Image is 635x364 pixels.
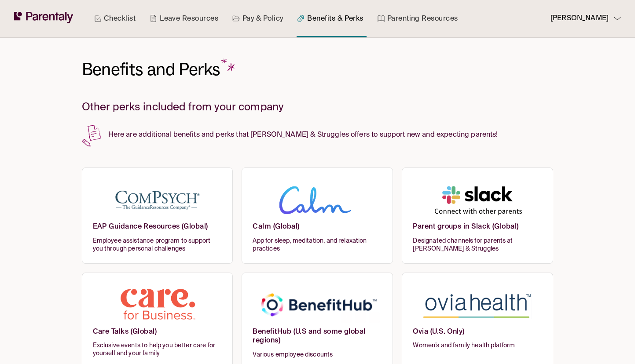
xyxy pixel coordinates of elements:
[82,124,101,147] img: Paper and pencil svg - benefits and perks
[82,124,554,141] p: Here are additional benefits and perks that [PERSON_NAME] & Struggles offers to support new and e...
[93,342,222,357] span: Exclusive events to help you better care for yourself and your family
[179,58,238,80] span: Perks
[413,237,542,253] span: Designated channels for parents at [PERSON_NAME] & Struggles
[242,167,393,264] a: Calm (Global)App for sleep, meditation, and relaxation practices
[82,59,238,80] h1: Benefits and
[402,167,553,264] a: Parent groups in Slack (Global)Designated channels for parents at [PERSON_NAME] & Struggles
[93,222,222,237] h6: EAP Guidance Resources (Global)
[413,342,542,349] span: Women’s and family health platform
[253,222,382,237] h6: Calm (Global)
[82,167,233,264] a: EAP Guidance Resources (Global)Employee assistance program to support you through personal challe...
[82,102,554,113] h2: Other perks included from your company
[253,328,382,351] h6: BenefitHub (U.S and some global regions)
[551,13,609,25] p: [PERSON_NAME]
[93,237,222,253] span: Employee assistance program to support you through personal challenges
[413,328,542,342] h6: Ovia (U.S. Only)
[253,351,382,359] span: Various employee discounts
[93,328,222,342] h6: Care Talks (Global)
[413,222,542,237] h6: Parent groups in Slack (Global)
[253,237,382,253] span: App for sleep, meditation, and relaxation practices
